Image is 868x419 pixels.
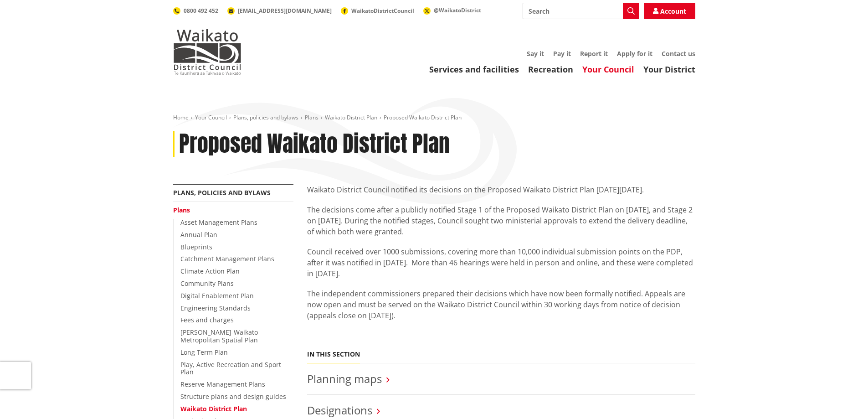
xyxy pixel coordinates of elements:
a: WaikatoDistrictCouncil [341,7,414,15]
a: Home [173,114,189,121]
a: Recreation [528,64,573,75]
input: Search input [523,3,639,19]
h5: In this section [307,351,360,358]
a: Climate Action Plan [180,267,240,275]
a: Blueprints [180,243,212,251]
a: Account [644,3,695,19]
a: @WaikatoDistrict [423,6,481,14]
a: Annual Plan [180,230,217,239]
a: Engineering Standards [180,304,251,312]
img: Waikato District Council - Te Kaunihera aa Takiwaa o Waikato [173,29,241,75]
a: Report it [580,49,608,58]
a: Planning maps [307,371,382,386]
span: [EMAIL_ADDRESS][DOMAIN_NAME] [238,7,332,15]
a: Reserve Management Plans [180,380,265,388]
a: Digital Enablement Plan [180,291,254,300]
a: Pay it [553,49,571,58]
h1: Proposed Waikato District Plan [179,131,450,157]
a: Apply for it [617,49,652,58]
a: [PERSON_NAME]-Waikato Metropolitan Spatial Plan [180,328,258,344]
a: Catchment Management Plans [180,254,274,263]
span: Proposed Waikato District Plan [384,114,462,121]
a: Designations [307,403,372,418]
p: The independent commissioners prepared their decisions which have now been formally notified. App... [307,288,695,321]
a: 0800 492 452 [173,7,218,15]
a: Your District [643,64,695,75]
a: Fees and charges [180,316,234,324]
a: Long Term Plan [180,348,228,357]
a: Plans [173,206,190,214]
span: @WaikatoDistrict [434,6,481,14]
a: Waikato District Plan [325,114,377,121]
a: Services and facilities [429,64,519,75]
a: Structure plans and design guides [180,392,286,401]
span: WaikatoDistrictCouncil [351,7,414,15]
p: Council received over 1000 submissions, covering more than 10,000 individual submission points on... [307,246,695,279]
a: Contact us [662,49,695,58]
a: Community Plans [180,279,234,288]
a: [EMAIL_ADDRESS][DOMAIN_NAME] [227,7,332,15]
a: Waikato District Plan [180,404,247,413]
span: 0800 492 452 [184,7,218,15]
p: The decisions come after a publicly notified Stage 1 of the Proposed Waikato District Plan on [DA... [307,204,695,237]
a: Asset Management Plans [180,218,257,227]
a: Plans [305,114,318,121]
p: Waikato District Council notified its decisions on the Proposed Waikato District Plan [DATE][DATE]. [307,184,695,195]
a: Play, Active Recreation and Sport Plan [180,360,281,377]
a: Plans, policies and bylaws [233,114,298,121]
a: Your Council [195,114,227,121]
a: Your Council [582,64,634,75]
nav: breadcrumb [173,114,695,122]
a: Plans, policies and bylaws [173,188,271,197]
a: Say it [527,49,544,58]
